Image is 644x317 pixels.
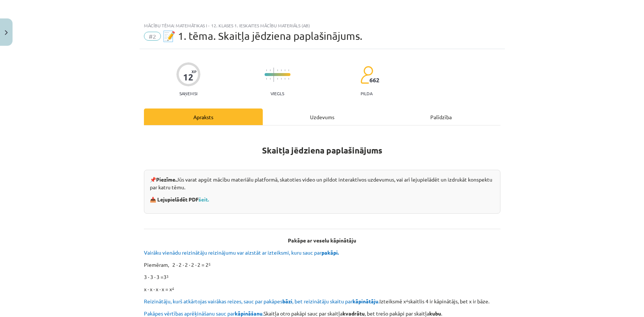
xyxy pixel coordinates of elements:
b: kvadrātu [342,310,365,317]
div: Palīdzība [382,108,500,125]
p: Saņemsi [176,91,200,96]
img: icon-short-line-57e1e144782c952c97e751825c79c345078a6d821885a25fce030b3d8c18986b.svg [281,78,282,80]
sup: 3 [166,273,169,279]
strong: Piezīme. [156,176,176,183]
p: pilda [361,91,372,96]
p: Viegls [271,91,284,96]
sup: 4 [406,298,408,303]
span: Reizinātāju, kurš atkārtojas vairākas reizes, sauc par pakāpes , bet reizinātāju skaitu par . [144,298,379,304]
b: bāzi [282,298,292,304]
span: Pakāpes vērtības aprēķināšanu sauc par . [144,310,264,317]
span: 662 [369,77,379,83]
a: šeit. [199,196,209,203]
p: 📌 Jūs varat apgūt mācību materiālu platformā, skatoties video un pildot interaktīvos uzdevumus, v... [150,176,495,191]
b: kāpināšanu [235,310,262,317]
img: icon-short-line-57e1e144782c952c97e751825c79c345078a6d821885a25fce030b3d8c18986b.svg [277,78,278,80]
p: x ∙ x ∙ x ∙ x = x [144,285,500,293]
img: icon-short-line-57e1e144782c952c97e751825c79c345078a6d821885a25fce030b3d8c18986b.svg [266,78,267,80]
span: #2 [144,32,161,41]
img: icon-short-line-57e1e144782c952c97e751825c79c345078a6d821885a25fce030b3d8c18986b.svg [288,78,289,80]
div: Mācību tēma: Matemātikas i - 12. klases 1. ieskaites mācību materiāls (ab) [144,23,500,28]
img: icon-short-line-57e1e144782c952c97e751825c79c345078a6d821885a25fce030b3d8c18986b.svg [288,69,289,71]
img: icon-short-line-57e1e144782c952c97e751825c79c345078a6d821885a25fce030b3d8c18986b.svg [285,69,285,71]
img: icon-short-line-57e1e144782c952c97e751825c79c345078a6d821885a25fce030b3d8c18986b.svg [277,69,278,71]
div: 12 [183,72,193,82]
sup: 5 [209,261,211,267]
span: Vairāku vienādu reizinātāju reizinājumu var aizstāt ar izteiksmi, kuru sauc par [144,249,340,256]
strong: Skaitļa jēdziena paplašinājums [262,145,382,156]
img: icon-short-line-57e1e144782c952c97e751825c79c345078a6d821885a25fce030b3d8c18986b.svg [285,78,285,80]
b: kāpinātāju [352,298,378,304]
img: icon-short-line-57e1e144782c952c97e751825c79c345078a6d821885a25fce030b3d8c18986b.svg [281,69,282,71]
img: icon-short-line-57e1e144782c952c97e751825c79c345078a6d821885a25fce030b3d8c18986b.svg [266,69,267,71]
span: 📝 1. tēma. Skaitļa jēdziena paplašinājums. [163,30,362,42]
b: Pakāpe ar veselu kāpinātāju [288,237,356,244]
span: XP [192,69,196,73]
img: icon-close-lesson-0947bae3869378f0d4975bcd49f059093ad1ed9edebbc8119c70593378902aed.svg [5,30,8,35]
div: Uzdevums [263,108,382,125]
img: students-c634bb4e5e11cddfef0936a35e636f08e4e9abd3cc4e673bd6f9a4125e45ecb1.svg [360,66,373,84]
b: pakāpi. [321,249,339,256]
b: kubu [429,310,441,317]
p: 3 ∙ 3 ∙ 3 =3 [144,273,500,281]
p: Izteiksmē x skaitlis 4 ir kāpinātājs, bet x ir bāze. [144,297,500,305]
div: Apraksts [144,108,263,125]
strong: 📥 Lejupielādēt PDF [150,196,210,203]
sup: 4 [172,286,174,291]
p: Piemēram, 2 ∙ 2 ∙ 2 ∙ 2 ∙ 2 = 2 [144,261,500,269]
